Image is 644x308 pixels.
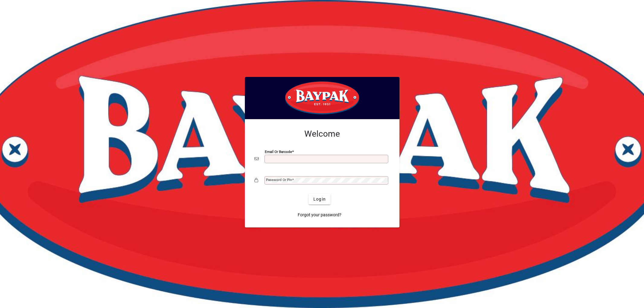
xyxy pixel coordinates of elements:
[266,178,292,182] mat-label: Password or Pin
[309,194,331,205] button: Login
[265,150,292,154] mat-label: Email or Barcode
[298,212,341,218] span: Forgot your password?
[295,209,344,220] a: Forgot your password?
[255,129,390,139] h2: Welcome
[313,196,326,202] span: Login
